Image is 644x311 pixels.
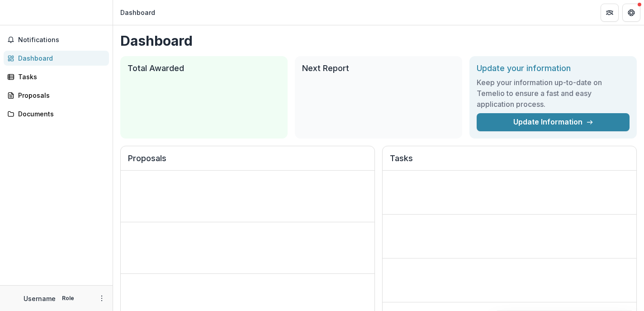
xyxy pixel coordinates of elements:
a: Update Information [477,113,630,131]
div: Tasks [18,72,102,81]
button: More [96,293,107,304]
p: Username [24,294,56,303]
span: Notifications [18,36,105,44]
div: Documents [18,109,102,119]
a: Tasks [4,69,109,84]
p: Role [59,294,77,302]
div: Dashboard [120,8,155,17]
nav: breadcrumb [117,6,159,19]
div: Proposals [18,91,102,100]
button: Notifications [4,33,109,47]
button: Partners [601,4,619,22]
h3: Keep your information up-to-date on Temelio to ensure a fast and easy application process. [477,77,630,110]
div: Dashboard [18,53,102,63]
h2: Total Awarded [128,63,280,73]
h2: Next Report [302,63,455,73]
h1: Dashboard [120,33,637,49]
a: Dashboard [4,51,109,66]
h2: Update your information [477,63,630,73]
button: Get Help [622,4,640,22]
a: Documents [4,106,109,121]
h2: Tasks [390,153,629,171]
a: Proposals [4,88,109,103]
h2: Proposals [128,153,367,171]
